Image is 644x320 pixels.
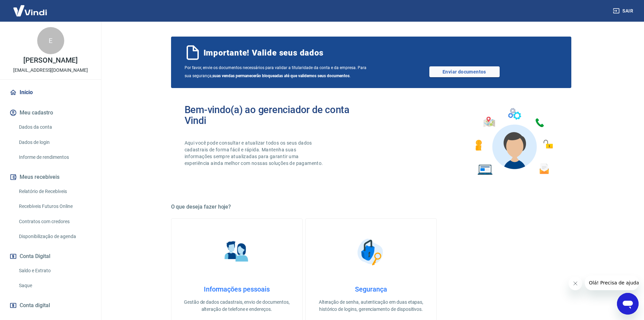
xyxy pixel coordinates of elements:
[20,301,50,310] span: Conta digital
[569,277,582,290] iframe: Fechar mensagem
[182,285,291,293] h4: Informações pessoais
[171,204,571,210] h5: O que deseja fazer hoje?
[4,5,57,10] span: Olá! Precisa de ajuda?
[316,299,426,313] p: Alteração de senha, autenticação em duas etapas, histórico de logins, gerenciamento de dispositivos.
[185,64,371,80] span: Por favor, envie os documentos necessários para validar a titularidade da conta e da empresa. Par...
[8,249,93,264] button: Conta Digital
[16,120,93,134] a: Dados da conta
[429,66,500,77] a: Enviar documentos
[16,279,93,293] a: Saque
[37,27,64,54] div: E
[212,73,350,78] b: suas vendas permanecerão bloqueadas até que validemos seus documentos
[16,150,93,164] a: Informe de rendimentos
[16,135,93,149] a: Dados de login
[23,57,77,64] p: [PERSON_NAME]
[16,185,93,198] a: Relatório de Recebíveis
[585,275,639,290] iframe: Mensagem da empresa
[204,47,324,58] span: Importante! Valide seus dados
[13,67,88,74] p: [EMAIL_ADDRESS][DOMAIN_NAME]
[220,235,254,269] img: Informações pessoais
[8,105,93,120] button: Meu cadastro
[182,299,291,313] p: Gestão de dados cadastrais, envio de documentos, alteração de telefone e endereços.
[185,140,325,167] p: Aqui você pode consultar e atualizar todos os seus dados cadastrais de forma fácil e rápida. Mant...
[8,0,52,21] img: Vindi
[16,199,93,213] a: Recebíveis Futuros Online
[316,285,426,293] h4: Segurança
[612,5,636,17] button: Sair
[8,85,93,100] a: Início
[185,104,371,126] h2: Bem-vindo(a) ao gerenciador de conta Vindi
[16,264,93,278] a: Saldo e Extrato
[8,170,93,185] button: Meus recebíveis
[8,298,93,313] a: Conta digital
[617,293,639,315] iframe: Botão para abrir a janela de mensagens
[469,104,558,179] img: Imagem de um avatar masculino com diversos icones exemplificando as funcionalidades do gerenciado...
[354,235,388,269] img: Segurança
[16,215,93,229] a: Contratos com credores
[16,230,93,243] a: Disponibilização de agenda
